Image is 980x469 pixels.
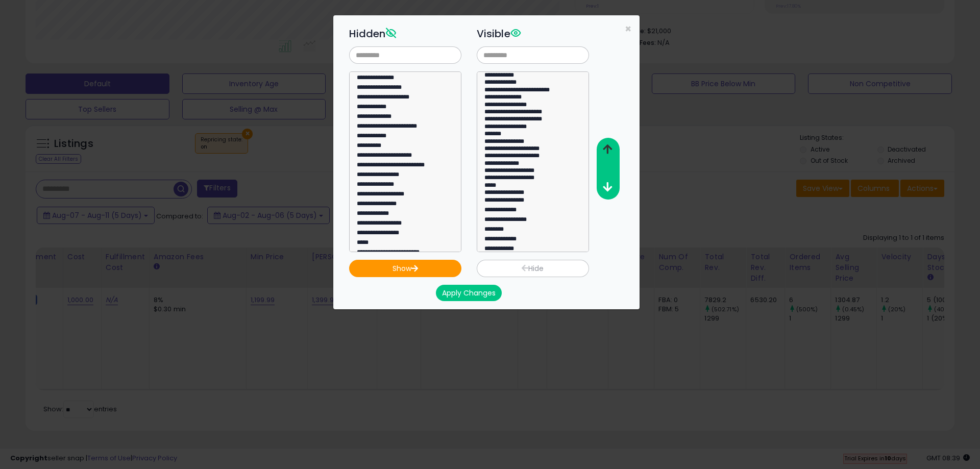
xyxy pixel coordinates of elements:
[625,21,631,36] span: ×
[349,26,461,41] h3: Hidden
[477,260,589,277] button: Hide
[436,285,502,301] button: Apply Changes
[477,26,589,41] h3: Visible
[349,260,461,277] button: Show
